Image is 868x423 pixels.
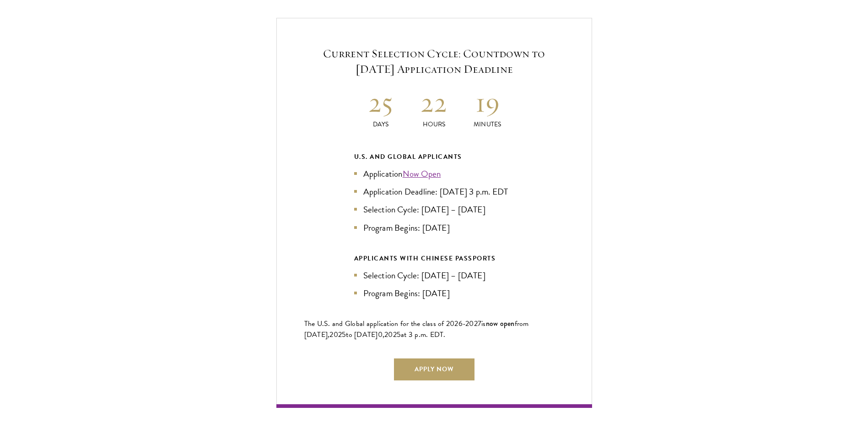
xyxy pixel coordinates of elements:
[329,329,342,340] span: 202
[403,167,441,180] a: Now Open
[397,329,401,340] span: 5
[342,329,346,340] span: 5
[354,185,514,198] li: Application Deadline: [DATE] 3 p.m. EDT
[354,167,514,180] li: Application
[304,318,529,340] span: from [DATE],
[461,85,514,119] h2: 19
[354,269,514,282] li: Selection Cycle: [DATE] – [DATE]
[478,318,481,329] span: 7
[401,329,446,340] span: at 3 p.m. EDT.
[463,318,478,329] span: -202
[486,318,515,329] span: now open
[304,46,564,77] h5: Current Selection Cycle: Countdown to [DATE] Application Deadline
[458,318,463,329] span: 6
[354,119,408,129] p: Days
[378,329,383,340] span: 0
[354,203,514,216] li: Selection Cycle: [DATE] – [DATE]
[354,221,514,234] li: Program Begins: [DATE]
[407,85,461,119] h2: 22
[354,253,514,264] div: APPLICANTS WITH CHINESE PASSPORTS
[394,358,474,380] a: Apply Now
[354,151,514,163] div: U.S. and Global Applicants
[481,318,486,329] span: is
[383,329,384,340] span: ,
[354,287,514,300] li: Program Begins: [DATE]
[384,329,397,340] span: 202
[354,85,408,119] h2: 25
[346,329,377,340] span: to [DATE]
[304,318,458,329] span: The U.S. and Global application for the class of 202
[461,119,514,129] p: Minutes
[407,119,461,129] p: Hours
